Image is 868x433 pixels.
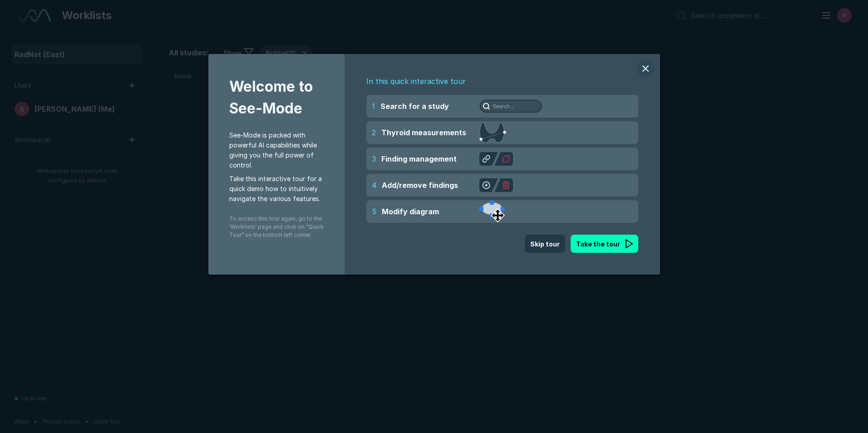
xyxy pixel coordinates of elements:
[372,101,375,112] span: 1
[479,178,513,192] img: Add/remove findings
[380,101,449,112] span: Search for a study
[479,99,542,113] img: Search for a study
[382,206,439,217] span: Modify diagram
[479,123,506,143] img: Thyroid measurements
[571,235,638,253] button: Take the tour
[479,152,513,166] img: Finding management
[372,153,376,164] span: 3
[229,174,324,204] span: Take this interactive tour for a quick demo how to intuitively navigate the various features.
[372,206,376,217] span: 5
[381,127,466,138] span: Thyroid measurements
[382,180,458,191] span: Add/remove findings
[366,76,638,89] span: In this quick interactive tour
[479,201,505,222] img: Modify diagram
[229,130,324,170] span: See-Mode is packed with powerful AI capabilities while giving you the full power of control.
[381,153,457,164] span: Finding management
[208,54,660,275] div: modal
[229,207,324,239] span: To access this tour again, go to the ‘Worklists’ page and click on “Quick Tour” on the bottom lef...
[229,76,324,130] span: Welcome to See-Mode
[372,127,376,138] span: 2
[372,180,376,191] span: 4
[525,235,565,253] button: Skip tour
